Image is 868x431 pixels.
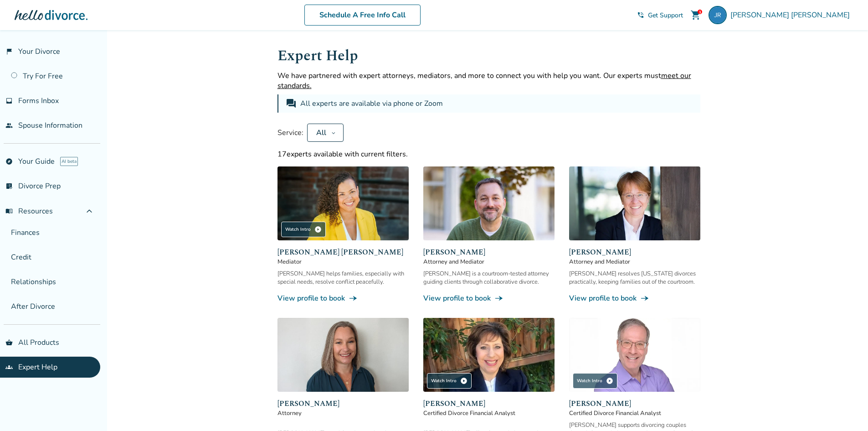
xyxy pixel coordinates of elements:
a: View profile to bookline_end_arrow_notch [569,293,700,303]
span: line_end_arrow_notch [640,294,649,303]
span: Resources [5,206,53,216]
div: All [315,128,328,138]
span: meet our standards. [277,71,691,91]
span: inbox [5,97,13,104]
span: [PERSON_NAME] [569,247,700,258]
span: play_circle [460,377,467,384]
span: flag_2 [5,48,13,55]
span: [PERSON_NAME] [423,247,555,258]
div: 1 [698,10,702,14]
div: Watch Intro [427,373,472,389]
span: shopping_cart [690,10,701,21]
img: johnt.ramirez.o@gmail.com [709,6,727,24]
span: menu_book [5,208,13,215]
span: AI beta [60,157,78,166]
span: Get Support [648,11,683,20]
img: Claudia Brown Coulter [277,166,409,240]
img: Neil Forester [423,166,555,240]
h1: Expert Help [277,45,700,67]
span: Attorney and Mediator [423,258,555,266]
span: people [5,122,13,129]
span: Service: [277,128,303,138]
a: phone_in_talkGet Support [637,11,683,20]
img: Jeff Landers [569,318,700,392]
span: line_end_arrow_notch [494,294,503,303]
span: Certified Divorce Financial Analyst [423,409,555,417]
span: forum [286,98,297,109]
img: Desiree Howard [277,318,409,392]
span: Certified Divorce Financial Analyst [569,409,700,417]
span: phone_in_talk [637,11,644,19]
iframe: Chat Widget [822,387,868,431]
div: Watch Intro [281,222,326,237]
span: explore [5,158,13,165]
span: [PERSON_NAME] [PERSON_NAME] [730,10,853,20]
span: Forms Inbox [18,96,59,106]
span: expand_less [84,206,95,217]
a: View profile to bookline_end_arrow_notch [423,293,555,303]
span: [PERSON_NAME] [569,398,700,409]
span: line_end_arrow_notch [349,294,358,303]
div: [PERSON_NAME] is a courtroom-tested attorney guiding clients through collaborative divorce. [423,270,555,286]
div: 17 experts available with current filters. [277,149,700,159]
span: [PERSON_NAME] [423,398,555,409]
span: play_circle [606,377,613,384]
span: Mediator [277,258,409,266]
span: [PERSON_NAME] [277,398,409,409]
div: Watch Intro [573,373,617,389]
span: Attorney [277,409,409,417]
span: shopping_basket [5,339,13,346]
img: Sandra Giudici [423,318,555,392]
div: All experts are available via phone or Zoom [300,98,445,109]
span: [PERSON_NAME] [PERSON_NAME] [277,247,409,258]
span: play_circle [314,226,322,233]
div: [PERSON_NAME] helps families, especially with special needs, resolve conflict peacefully. [277,270,409,286]
div: [PERSON_NAME] resolves [US_STATE] divorces practically, keeping families out of the courtroom. [569,270,700,286]
span: Attorney and Mediator [569,258,700,266]
a: View profile to bookline_end_arrow_notch [277,293,409,303]
span: list_alt_check [5,182,13,190]
a: Schedule A Free Info Call [304,5,421,26]
img: Anne Mania [569,166,700,240]
p: We have partnered with expert attorneys, mediators, and more to connect you with help you want. O... [277,71,700,91]
span: groups [5,363,13,371]
button: All [307,124,344,142]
